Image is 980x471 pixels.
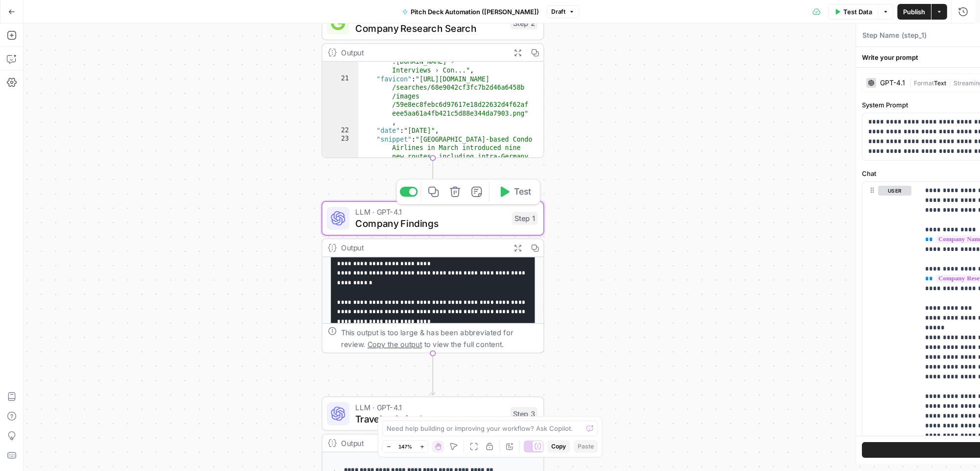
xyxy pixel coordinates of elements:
[551,442,566,451] span: Copy
[511,17,538,29] div: Step 2
[355,206,506,218] span: LLM · GPT-4.1
[880,79,905,86] div: GPT-4.1
[511,407,538,420] div: Step 3
[322,135,358,178] div: 23
[547,5,579,18] button: Draft
[946,77,954,87] span: |
[902,30,927,40] span: ( step_1 )
[341,47,505,58] div: Output
[574,440,598,453] button: Paste
[355,216,506,230] span: Company Findings
[828,4,878,20] button: Test Data
[914,79,934,87] span: Format
[355,412,505,426] span: Traveler Attitudes
[355,21,505,35] span: Company Research Search
[367,340,422,348] span: Copy the output
[843,7,872,17] span: Test Data
[578,442,594,451] span: Paste
[492,182,537,201] button: Test
[396,4,544,20] button: Pitch Deck Automation ([PERSON_NAME])
[909,77,914,87] span: |
[934,79,946,87] span: Text
[321,6,544,158] div: Company Research SearchStep 2Output .[DOMAIN_NAME] › Interviews › Con...", "favicon":"[URL][DOMAI...
[512,212,538,224] div: Step 1
[398,443,412,450] span: 147%
[341,437,505,448] div: Output
[411,7,539,17] span: Pitch Deck Automation ([PERSON_NAME])
[547,440,570,453] button: Copy
[878,186,911,196] button: user
[897,4,931,20] button: Publish
[903,7,925,17] span: Publish
[341,327,538,350] div: This output is too large & has been abbreviated for review. to view the full content.
[431,353,435,395] g: Edge from step_1 to step_3
[514,185,531,198] span: Test
[341,242,505,253] div: Output
[322,74,358,126] div: 21
[355,401,505,413] span: LLM · GPT-4.1
[551,7,566,16] span: Draft
[322,126,358,135] div: 22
